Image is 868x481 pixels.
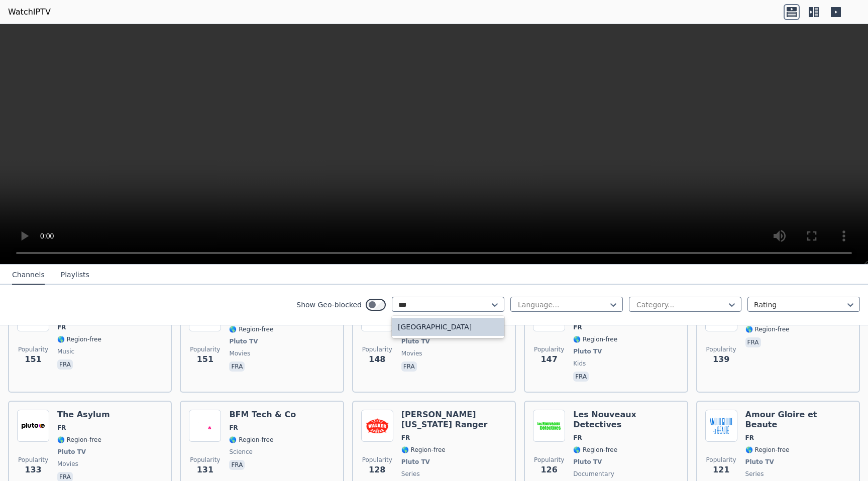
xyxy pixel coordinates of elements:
[573,323,582,331] span: FR
[57,410,110,420] h6: The Asylum
[745,410,851,430] h6: Amour Gloire et Beaute
[17,410,49,442] img: The Asylum
[401,410,507,430] h6: [PERSON_NAME] [US_STATE] Ranger
[401,470,420,478] span: series
[229,362,245,372] p: fra
[533,410,565,442] img: Les Nouveaux Detectives
[705,410,737,442] img: Amour Gloire et Beaute
[57,448,86,456] span: Pluto TV
[401,446,446,454] span: 🌎 Region-free
[57,347,74,355] span: music
[18,345,48,353] span: Popularity
[573,359,586,368] span: kids
[190,345,220,353] span: Popularity
[18,456,48,464] span: Popularity
[25,464,41,476] span: 133
[573,446,617,454] span: 🌎 Region-free
[540,353,557,366] span: 147
[189,410,221,442] img: BFM Tech & Co
[706,345,736,353] span: Popularity
[229,325,273,333] span: 🌎 Region-free
[57,359,73,370] p: fra
[573,470,614,478] span: documentary
[369,353,385,366] span: 148
[25,353,41,366] span: 151
[229,448,253,456] span: science
[713,353,729,366] span: 139
[401,349,422,357] span: movies
[713,464,729,476] span: 121
[573,335,617,343] span: 🌎 Region-free
[8,6,51,18] a: WatchIPTV
[401,434,410,442] span: FR
[369,464,385,476] span: 128
[573,347,602,355] span: Pluto TV
[401,362,417,372] p: fra
[229,460,245,470] p: fra
[706,456,736,464] span: Popularity
[197,353,213,366] span: 151
[401,458,430,466] span: Pluto TV
[61,266,89,285] button: Playlists
[197,464,213,476] span: 131
[296,300,362,310] label: Show Geo-blocked
[229,436,273,444] span: 🌎 Region-free
[229,349,250,357] span: movies
[190,456,220,464] span: Popularity
[573,372,589,382] p: fra
[361,410,393,442] img: Walker Texas Ranger
[573,434,582,442] span: FR
[745,337,761,347] p: fra
[540,464,557,476] span: 126
[57,424,66,432] span: FR
[534,456,564,464] span: Popularity
[229,424,238,432] span: FR
[573,410,679,430] h6: Les Nouveaux Detectives
[745,434,754,442] span: FR
[57,460,78,468] span: movies
[573,458,602,466] span: Pluto TV
[745,458,774,466] span: Pluto TV
[534,345,564,353] span: Popularity
[392,318,504,336] div: [GEOGRAPHIC_DATA]
[745,470,764,478] span: series
[401,337,430,345] span: Pluto TV
[12,266,45,285] button: Channels
[229,410,296,420] h6: BFM Tech & Co
[745,446,790,454] span: 🌎 Region-free
[362,345,392,353] span: Popularity
[745,325,790,333] span: 🌎 Region-free
[229,337,258,345] span: Pluto TV
[362,456,392,464] span: Popularity
[57,436,101,444] span: 🌎 Region-free
[57,335,101,343] span: 🌎 Region-free
[57,323,66,331] span: FR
